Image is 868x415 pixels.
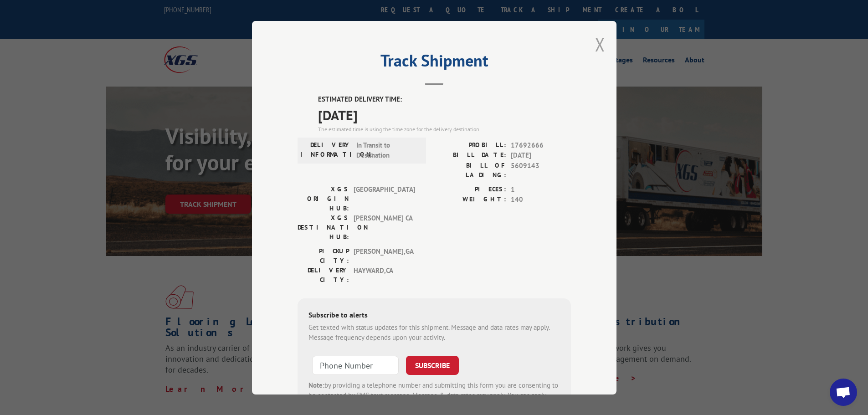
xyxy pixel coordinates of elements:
[318,94,571,105] label: ESTIMATED DELIVERY TIME:
[354,184,415,213] span: [GEOGRAPHIC_DATA]
[434,140,506,150] label: PROBILL:
[511,150,571,161] span: [DATE]
[406,355,459,374] button: SUBSCRIBE
[298,54,571,72] h2: Track Shipment
[434,184,506,195] label: PIECES:
[298,213,349,241] label: XGS DESTINATION HUB:
[595,32,605,56] button: Close modal
[298,184,349,213] label: XGS ORIGIN HUB:
[830,379,857,406] div: Open chat
[354,265,415,284] span: HAYWARD , CA
[298,246,349,265] label: PICKUP CITY:
[511,160,571,179] span: 5609143
[308,380,324,389] strong: Note:
[312,355,399,374] input: Phone Number
[511,184,571,195] span: 1
[511,140,571,150] span: 17692666
[308,309,560,322] div: Subscribe to alerts
[434,160,506,179] label: BILL OF LADING:
[511,195,571,205] span: 140
[434,150,506,161] label: BILL DATE:
[356,140,418,160] span: In Transit to Destination
[318,104,571,125] span: [DATE]
[300,140,352,160] label: DELIVERY INFORMATION:
[298,265,349,284] label: DELIVERY CITY:
[354,213,415,241] span: [PERSON_NAME] CA
[354,246,415,265] span: [PERSON_NAME] , GA
[434,195,506,205] label: WEIGHT:
[318,125,571,133] div: The estimated time is using the time zone for the delivery destination.
[308,322,560,343] div: Get texted with status updates for this shipment. Message and data rates may apply. Message frequ...
[308,380,560,411] div: by providing a telephone number and submitting this form you are consenting to be contacted by SM...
